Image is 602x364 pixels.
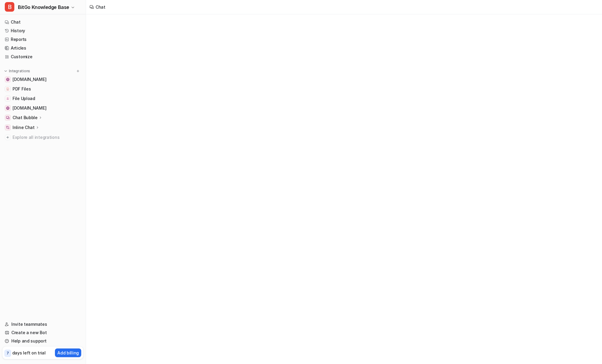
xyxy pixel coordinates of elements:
[9,69,30,73] p: Integrations
[13,125,35,130] p: Inline Chat
[2,337,83,345] a: Help and support
[2,320,83,328] a: Invite teammates
[7,351,9,356] p: 7
[13,115,38,121] p: Chat Bubble
[2,104,83,112] a: developers.bitgo.com[DOMAIN_NAME]
[6,116,10,119] img: Chat Bubble
[2,44,83,52] a: Articles
[6,106,10,110] img: developers.bitgo.com
[55,348,81,357] button: Add billing
[76,69,80,73] img: menu_add.svg
[96,4,105,10] div: Chat
[13,133,81,142] span: Explore all integrations
[5,134,11,140] img: explore all integrations
[57,350,79,356] p: Add billing
[18,3,69,11] span: BitGo Knowledge Base
[2,27,83,35] a: History
[2,94,83,103] a: File UploadFile Upload
[2,133,83,142] a: Explore all integrations
[2,68,32,74] button: Integrations
[6,97,10,100] img: File Upload
[2,35,83,44] a: Reports
[13,96,35,102] span: File Upload
[2,53,83,61] a: Customize
[6,87,10,91] img: PDF Files
[6,126,10,129] img: Inline Chat
[2,85,83,93] a: PDF FilesPDF Files
[13,76,46,82] span: [DOMAIN_NAME]
[2,328,83,337] a: Create a new Bot
[13,86,31,92] span: PDF Files
[12,350,46,356] p: days left on trial
[6,78,10,81] img: www.bitgo.com
[5,2,14,12] span: B
[2,75,83,84] a: www.bitgo.com[DOMAIN_NAME]
[2,18,83,26] a: Chat
[13,105,46,111] span: [DOMAIN_NAME]
[4,69,8,73] img: expand menu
